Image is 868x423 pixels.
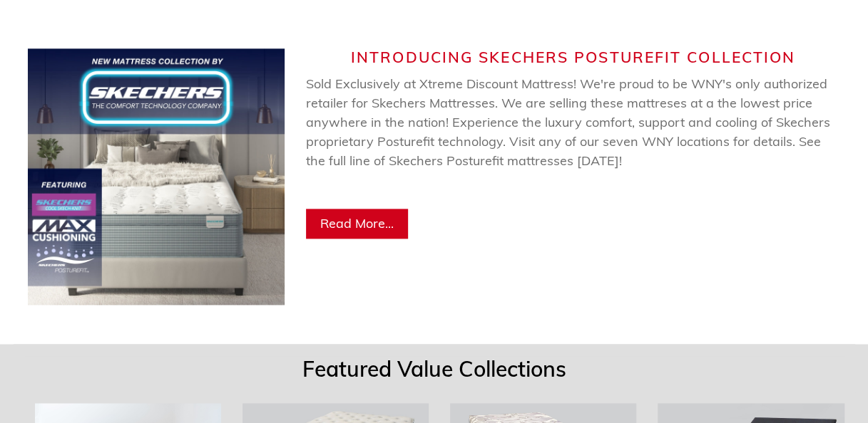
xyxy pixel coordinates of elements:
[351,48,795,66] span: Introducing Skechers Posturefit Collection
[306,209,408,239] a: Read More...
[28,48,285,305] img: Skechers Web Banner (750 x 750 px) (2).jpg__PID:de10003e-3404-460f-8276-e05f03caa093
[302,355,566,382] span: Featured Value Collections
[306,75,830,207] span: Sold Exclusively at Xtreme Discount Mattress! We're proud to be WNY's only authorized retailer fo...
[320,215,394,231] span: Read More...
